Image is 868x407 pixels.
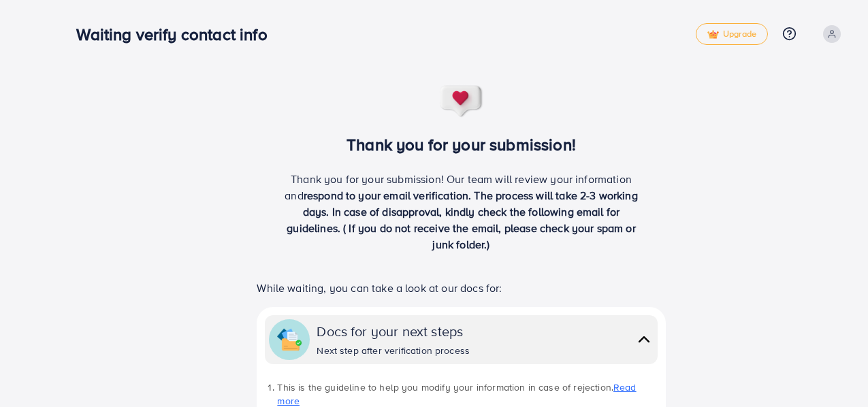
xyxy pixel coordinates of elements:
[707,30,719,39] img: tick
[317,321,470,341] div: Docs for your next steps
[257,280,665,296] p: While waiting, you can take a look at our docs for:
[696,23,768,45] a: tickUpgrade
[317,344,470,357] div: Next step after verification process
[76,25,278,44] h3: Waiting verify contact info
[277,327,302,352] img: collapse
[234,135,688,154] h3: Thank you for your submission!
[634,329,654,349] img: collapse
[280,171,643,253] p: Thank you for your submission! Our team will review your information and
[439,84,484,118] img: success
[707,29,756,39] span: Upgrade
[287,188,638,252] span: respond to your email verification. The process will take 2-3 working days. In case of disapprova...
